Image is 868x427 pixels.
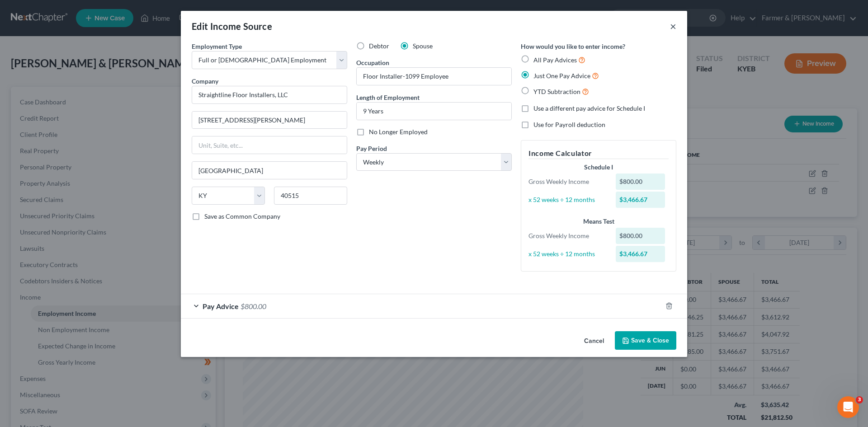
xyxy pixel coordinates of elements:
[837,396,859,418] iframe: Intercom live chat
[533,88,580,95] span: YTD Subtraction
[413,42,433,50] span: Spouse
[241,302,266,310] span: $800.00
[528,148,669,159] h5: Income Calculator
[856,396,863,404] span: 3
[356,93,420,102] label: Length of Employment
[192,42,242,50] span: Employment Type
[524,177,611,186] div: Gross Weekly Income
[356,58,389,67] label: Occupation
[533,104,645,112] span: Use a different pay advice for Schedule I
[192,86,347,104] input: Search company by name...
[192,20,272,33] div: Edit Income Source
[192,162,347,179] input: Enter city...
[192,136,347,154] input: Unit, Suite, etc...
[616,246,665,262] div: $3,466.67
[528,163,669,172] div: Schedule I
[670,21,676,32] button: ×
[524,195,611,204] div: x 52 weeks ÷ 12 months
[204,212,280,220] span: Save as Common Company
[274,187,347,205] input: Enter zip...
[521,42,625,51] label: How would you like to enter income?
[615,331,676,350] button: Save & Close
[192,112,347,129] input: Enter address...
[203,302,239,310] span: Pay Advice
[356,145,387,152] span: Pay Period
[369,42,389,50] span: Debtor
[524,231,611,240] div: Gross Weekly Income
[577,332,611,350] button: Cancel
[192,77,218,85] span: Company
[616,174,665,190] div: $800.00
[533,72,590,80] span: Just One Pay Advice
[533,56,577,64] span: All Pay Advices
[616,228,665,244] div: $800.00
[616,192,665,208] div: $3,466.67
[533,121,605,128] span: Use for Payroll deduction
[369,128,428,136] span: No Longer Employed
[528,217,669,226] div: Means Test
[524,249,611,258] div: x 52 weeks ÷ 12 months
[357,68,511,85] input: --
[357,103,511,120] input: ex: 2 years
